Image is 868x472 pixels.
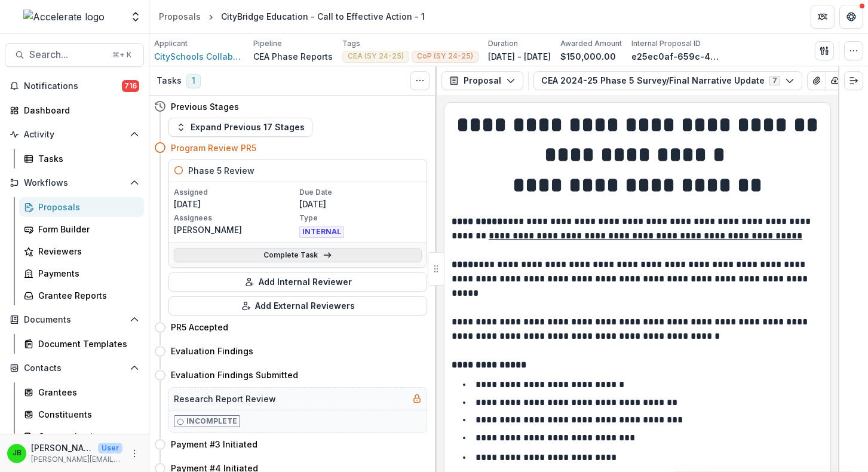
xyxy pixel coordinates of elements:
p: e25ec0af-659c-4a3e-b7a5-6644e3eee7a8 [631,50,721,63]
a: Proposals [154,8,206,25]
p: User [98,443,122,453]
button: Open entity switcher [127,5,144,29]
a: Document Templates [19,334,144,354]
div: Proposals [159,10,201,23]
a: Tasks [19,149,144,168]
p: Incomplete [186,416,237,427]
a: Complete Task [174,248,422,262]
button: Notifications716 [5,76,144,96]
a: Reviewers [19,241,144,261]
p: Pipeline [253,38,282,49]
button: Expand Previous 17 Stages [168,118,312,137]
h4: Payment #3 Initiated [171,438,257,450]
p: [PERSON_NAME][EMAIL_ADDRESS][PERSON_NAME][DOMAIN_NAME] [31,454,122,465]
span: 716 [122,80,139,92]
div: CityBridge Education - Call to Effective Action - 1 [221,10,425,23]
p: Internal Proposal ID [631,38,701,49]
span: CoP (SY 24-25) [417,52,473,60]
p: Tags [342,38,360,49]
div: Constituents [38,408,134,421]
button: Open Workflows [5,173,144,192]
a: Payments [19,263,144,283]
h4: Program Review PR5 [171,142,256,154]
button: CEA 2024-25 Phase 5 Survey/Final Narrative Update7 [533,71,802,90]
button: Open Documents [5,310,144,329]
div: Grantee Reports [38,289,134,302]
span: Documents [24,315,125,325]
span: Search... [29,49,105,60]
p: [DATE] - [DATE] [488,50,551,63]
div: Reviewers [38,245,134,258]
p: [PERSON_NAME] [31,442,93,454]
div: Tasks [38,152,134,165]
h5: Phase 5 Review [188,164,254,177]
div: Dashboard [24,104,134,117]
button: Partners [811,5,835,29]
div: Form Builder [38,223,134,235]
button: Open Activity [5,125,144,144]
button: View Attached Files [807,71,826,90]
h4: Evaluation Findings [171,345,253,357]
img: Accelerate logo [23,10,105,24]
button: Search... [5,43,144,67]
button: Get Help [839,5,863,29]
span: CEA (SY 24-25) [348,52,404,60]
p: [PERSON_NAME] [174,223,297,236]
span: Activity [24,130,125,140]
button: Toggle View Cancelled Tasks [410,71,430,90]
div: Proposals [38,201,134,213]
span: 1 [186,74,201,88]
span: INTERNAL [299,226,344,238]
button: Expand right [844,71,863,90]
a: CitySchools Collaborative [154,50,244,63]
h5: Research Report Review [174,393,276,405]
p: Assignees [174,213,297,223]
p: Duration [488,38,518,49]
p: Awarded Amount [560,38,622,49]
div: Payments [38,267,134,280]
a: Dashboard [5,100,144,120]
div: Jennifer Bronson [13,449,22,457]
div: Communications [38,430,134,443]
p: CEA Phase Reports [253,50,333,63]
a: Communications [19,427,144,446]
button: Add Internal Reviewer [168,272,427,292]
button: Proposal [441,71,523,90]
a: Constituents [19,404,144,424]
div: Grantees [38,386,134,399]
p: Assigned [174,187,297,198]
p: [DATE] [299,198,422,210]
button: More [127,446,142,461]
p: Due Date [299,187,422,198]
p: Type [299,213,422,223]
h3: Tasks [157,76,182,86]
a: Grantees [19,382,144,402]
div: Document Templates [38,338,134,350]
button: Open Contacts [5,358,144,378]
p: $150,000.00 [560,50,616,63]
h4: PR5 Accepted [171,321,228,333]
span: Contacts [24,363,125,373]
a: Form Builder [19,219,144,239]
a: Proposals [19,197,144,217]
p: [DATE] [174,198,297,210]
p: Applicant [154,38,188,49]
span: Notifications [24,81,122,91]
nav: breadcrumb [154,8,430,25]
h4: Previous Stages [171,100,239,113]
a: Grantee Reports [19,286,144,305]
div: ⌘ + K [110,48,134,62]
h4: Evaluation Findings Submitted [171,369,298,381]
span: Workflows [24,178,125,188]
button: Add External Reviewers [168,296,427,315]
